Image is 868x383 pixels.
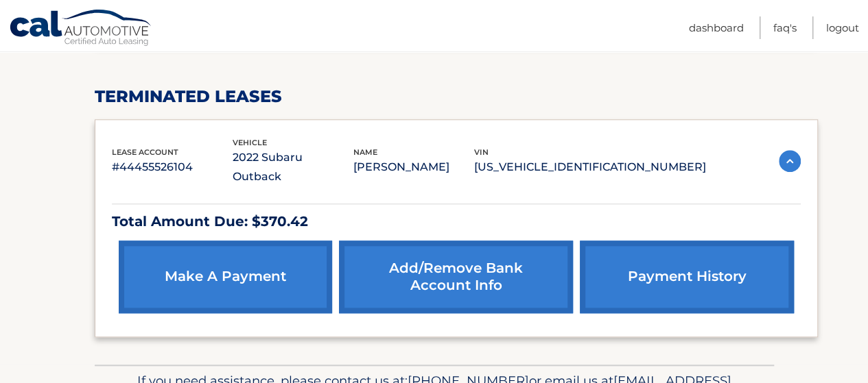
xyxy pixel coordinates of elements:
[95,86,818,107] h2: terminated leases
[112,158,233,177] p: #44455526104
[826,16,859,39] a: Logout
[353,147,377,157] span: name
[339,240,574,313] a: Add/Remove bank account info
[353,158,474,177] p: [PERSON_NAME]
[119,240,332,313] a: make a payment
[580,240,793,313] a: payment history
[779,150,801,172] img: accordion-active.svg
[689,16,744,39] a: Dashboard
[112,210,801,234] p: Total Amount Due: $370.42
[474,158,706,177] p: [US_VEHICLE_IDENTIFICATION_NUMBER]
[233,138,267,147] span: vehicle
[112,147,178,157] span: lease account
[474,147,489,157] span: vin
[773,16,797,39] a: FAQ's
[9,9,153,49] a: Cal Automotive
[233,148,353,186] p: 2022 Subaru Outback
